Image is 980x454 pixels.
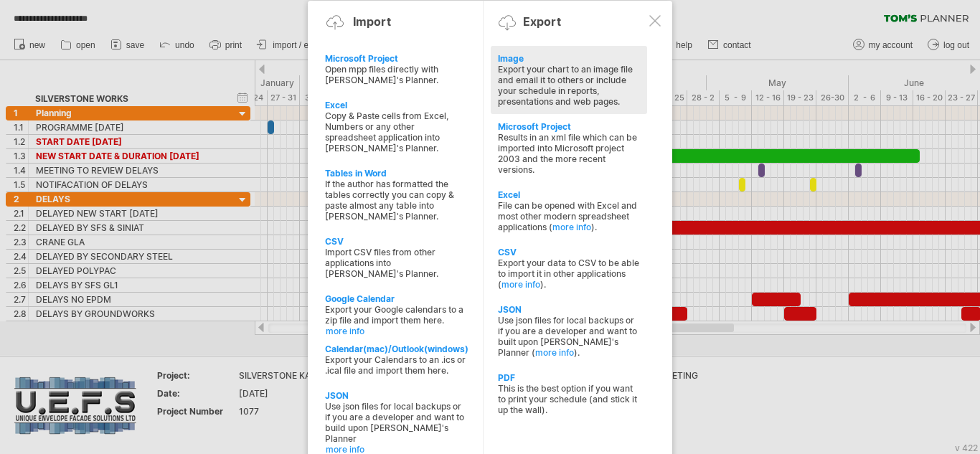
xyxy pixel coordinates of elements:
[498,315,640,358] div: Use json files for local backups or if you are a developer and want to built upon [PERSON_NAME]'s...
[325,100,467,110] div: Excel
[326,326,468,336] a: more info
[498,189,640,200] div: Excel
[498,64,640,107] div: Export your chart to an image file and email it to others or include your schedule in reports, pr...
[498,383,640,415] div: This is the best option if you want to print your schedule (and stick it up the wall).
[325,179,467,222] div: If the author has formatted the tables correctly you can copy & paste almost any table into [PERS...
[498,372,640,383] div: PDF
[498,304,640,315] div: JSON
[535,347,574,358] a: more info
[498,247,640,257] div: CSV
[523,14,561,29] div: Export
[498,53,640,64] div: Image
[325,168,467,179] div: Tables in Word
[325,110,467,153] div: Copy & Paste cells from Excel, Numbers or any other spreadsheet application into [PERSON_NAME]'s ...
[353,14,391,29] div: Import
[498,121,640,132] div: Microsoft Project
[498,132,640,175] div: Results in an xml file which can be imported into Microsoft project 2003 and the more recent vers...
[552,222,591,232] a: more info
[498,257,640,290] div: Export your data to CSV to be able to import it in other applications ( ).
[498,200,640,232] div: File can be opened with Excel and most other modern spreadsheet applications ( ).
[501,279,540,290] a: more info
